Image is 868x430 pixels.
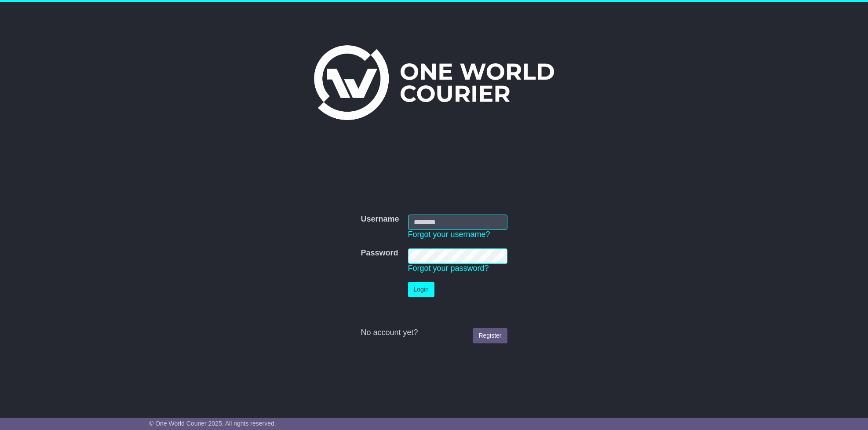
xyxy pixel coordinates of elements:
img: One World [314,45,554,120]
span: © One World Courier 2025. All rights reserved. [149,420,276,427]
button: Login [408,282,434,297]
label: Password [361,248,398,258]
label: Username [361,215,399,224]
a: Register [473,328,507,343]
div: No account yet? [361,328,507,338]
a: Forgot your password? [408,264,489,273]
a: Forgot your username? [408,230,490,239]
